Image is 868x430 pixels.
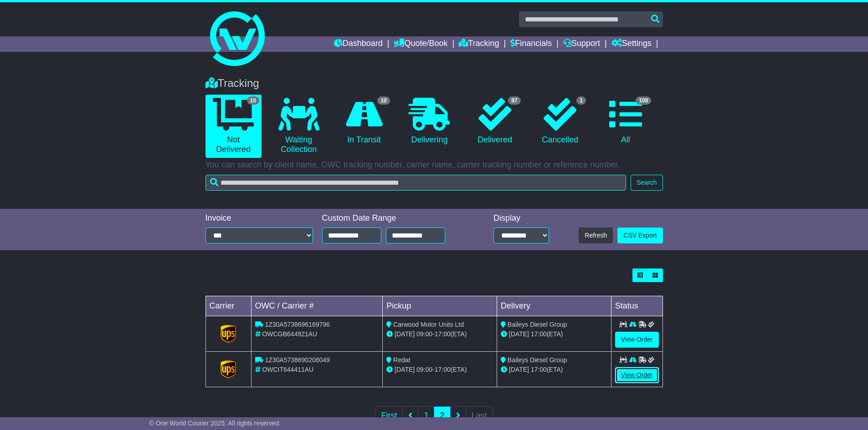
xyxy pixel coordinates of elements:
[509,330,529,338] span: [DATE]
[377,96,390,105] span: 10
[265,321,329,328] span: 1Z30A5738696169796
[510,36,552,52] a: Financials
[416,366,432,373] span: 09:00
[394,36,447,52] a: Quote/Book
[205,160,663,170] p: You can search by client name, OWC tracking number, carrier name, carrier tracking number or refe...
[336,95,392,148] a: 10 In Transit
[493,213,549,223] div: Display
[508,321,567,328] span: Baileys Diesel Group
[579,228,613,243] button: Refresh
[247,96,259,105] span: 10
[435,366,451,373] span: 17:00
[576,96,586,105] span: 1
[401,95,457,148] a: Delivering
[322,213,468,223] div: Custom Date Range
[501,365,607,374] div: (ETA)
[205,213,313,223] div: Invoice
[615,367,659,383] a: View Order
[334,36,383,52] a: Dashboard
[262,330,317,338] span: OWCGB644921AU
[271,95,327,158] a: Waiting Collection
[383,296,497,316] td: Pickup
[395,330,415,338] span: [DATE]
[221,325,236,343] img: GetCarrierServiceLogo
[375,406,403,425] a: First
[497,296,611,316] td: Delivery
[205,95,262,158] a: 10 Not Delivered
[563,36,600,52] a: Support
[265,356,329,364] span: 1Z30A5738690208049
[201,77,668,90] div: Tracking
[508,96,520,105] span: 97
[393,321,464,328] span: Carwood Motor Units Ltd
[611,296,663,316] td: Status
[386,329,493,339] div: - (ETA)
[509,366,529,373] span: [DATE]
[508,356,567,364] span: Baileys Diesel Group
[531,366,547,373] span: 17:00
[262,366,313,373] span: OWCIT644411AU
[205,296,251,316] td: Carrier
[251,296,383,316] td: OWC / Carrier #
[434,406,450,425] a: 2
[467,95,523,148] a: 97 Delivered
[418,406,434,425] a: 1
[416,330,432,338] span: 09:00
[393,356,410,364] span: Redat
[597,95,653,148] a: 108 All
[435,330,451,338] span: 17:00
[531,330,547,338] span: 17:00
[615,332,659,348] a: View Order
[149,420,281,427] span: © One World Courier 2025. All rights reserved.
[636,96,651,105] span: 108
[617,228,663,243] a: CSV Export
[386,365,493,374] div: - (ETA)
[395,366,415,373] span: [DATE]
[611,36,652,52] a: Settings
[631,175,663,191] button: Search
[532,95,588,148] a: 1 Cancelled
[501,329,607,339] div: (ETA)
[221,360,236,379] img: GetCarrierServiceLogo
[459,36,499,52] a: Tracking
